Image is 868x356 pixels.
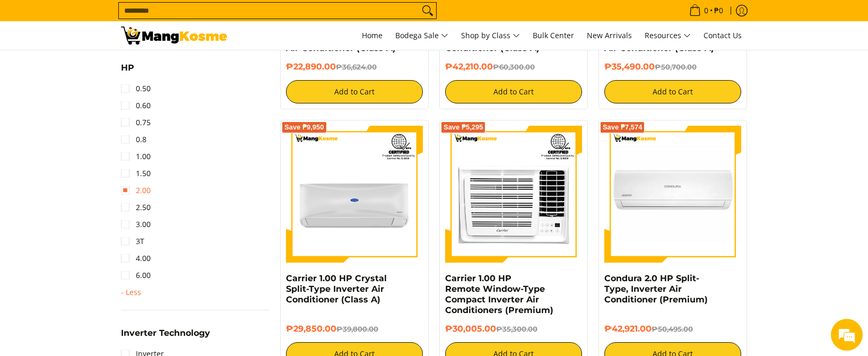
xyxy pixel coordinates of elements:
a: Carrier 1.50 HP XPower Gold 3 Split-Type Inverter Air Conditioner (Class A) [604,22,717,53]
h6: ₱42,210.00 [445,62,582,72]
del: ₱39,800.00 [336,325,378,333]
span: 0 [702,7,710,14]
span: Resources [645,29,691,42]
a: New Arrivals [581,21,637,50]
div: Minimize live chat window [174,5,199,31]
span: Home [362,30,383,40]
span: • [686,5,726,16]
button: Add to Cart [604,80,741,103]
del: ₱60,300.00 [493,63,535,71]
span: Save ₱9,950 [284,124,324,131]
a: 6.00 [121,267,151,284]
h6: ₱22,890.00 [286,62,423,72]
summary: Open [121,288,141,297]
a: Carrier 1.00 HP Remote Window-Type Compact Inverter Air Conditioners (Premium) [445,273,553,315]
h6: ₱35,490.00 [604,62,741,72]
span: Save ₱5,295 [444,124,483,131]
textarea: Type your message and click 'Submit' [5,240,202,277]
a: 1.00 [121,148,151,165]
a: 3T [121,233,144,250]
img: Carrier 1.00 HP Crystal Split-Type Inverter Air Conditioner (Class A) [286,126,423,263]
div: Leave a message [55,59,178,73]
span: Inverter Technology [121,329,210,337]
span: - Less [121,288,141,297]
a: Contact Us [698,21,747,50]
a: 2.00 [121,182,151,199]
button: Add to Cart [445,80,582,103]
a: Carrier 1.0 HP Optima 3 R32 Split-Type Non-Inverter Air Conditioner (Class A) [286,22,409,53]
span: We are offline. Please leave us a message. [22,109,185,216]
a: Resources [639,21,696,50]
a: 1.50 [121,165,151,182]
a: 3.00 [121,216,151,233]
span: Contact Us [704,30,742,40]
a: Bulk Center [527,21,579,50]
h6: ₱29,850.00 [286,324,423,334]
span: Bulk Center [533,30,574,40]
del: ₱50,700.00 [655,63,697,71]
span: New Arrivals [587,30,632,40]
span: HP [121,64,134,72]
summary: Open [121,64,134,80]
a: 0.50 [121,80,151,97]
a: 0.8 [121,131,146,148]
button: Add to Cart [286,80,423,103]
span: Save ₱7,574 [603,124,643,131]
span: Shop by Class [461,29,520,42]
a: Carrier 1.00 HP Crystal Split-Type Inverter Air Conditioner (Class A) [286,273,387,305]
a: 4.00 [121,250,151,267]
h6: ₱42,921.00 [604,324,741,334]
a: Shop by Class [456,21,525,50]
img: Carrier 1.00 HP Remote Window-Type Compact Inverter Air Conditioners (Premium) [445,126,582,263]
del: ₱50,495.00 [652,325,693,333]
a: Carrier 2.00 HP Crystal 2 Split-Type Air Inverter Conditioner (Class A) [445,22,551,53]
a: Home [357,21,388,50]
span: Bodega Sale [395,29,448,42]
a: Condura 2.0 HP Split-Type, Inverter Air Conditioner (Premium) [604,273,708,305]
h6: ₱30,005.00 [445,324,582,334]
a: 0.75 [121,114,151,131]
summary: Open [121,329,210,345]
img: condura-split-type-inverter-air-conditioner-class-b-full-view-mang-kosme [604,126,741,263]
em: Submit [155,277,193,292]
span: ₱0 [713,7,725,14]
button: Search [419,3,436,19]
img: Bodega Sale Aircon l Mang Kosme: Home Appliances Warehouse Sale [121,27,227,45]
del: ₱36,624.00 [336,63,377,71]
del: ₱35,300.00 [496,325,537,333]
nav: Main Menu [238,21,747,50]
a: 0.60 [121,97,151,114]
a: Bodega Sale [390,21,454,50]
a: 2.50 [121,199,151,216]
